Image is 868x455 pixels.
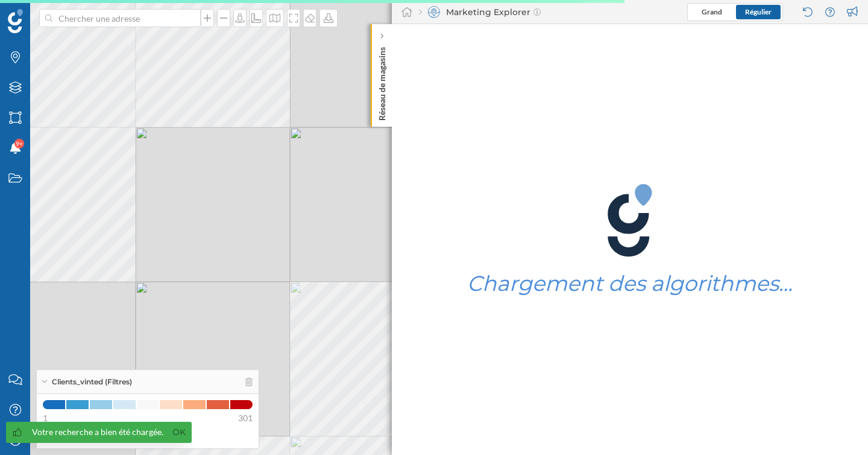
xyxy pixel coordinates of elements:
[745,7,772,16] span: Régulier
[43,412,48,424] span: 1
[376,42,388,121] p: Réseau de magasins
[702,7,722,16] span: Grand
[428,6,440,18] img: explorer.svg
[32,426,163,438] div: Votre recherche a bien été chargée.
[238,412,253,424] span: 301
[419,6,541,18] div: Marketing Explorer
[24,8,83,19] span: Assistance
[8,9,23,33] img: Logo Geoblink
[52,377,132,387] span: Clients_vinted (Filtres)
[467,272,793,295] h1: Chargement des algorithmes…
[169,425,189,439] a: Ok
[16,138,23,150] span: 9+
